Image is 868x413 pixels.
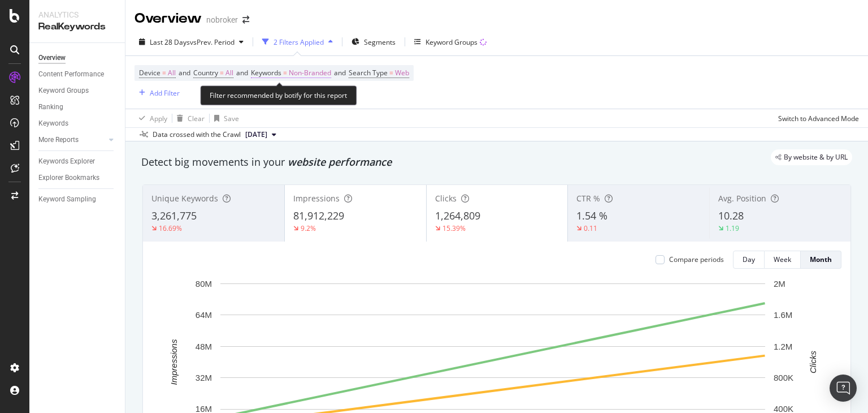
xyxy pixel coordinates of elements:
[810,255,832,264] div: Month
[435,193,457,204] span: Clicks
[38,118,117,130] a: Keywords
[153,130,241,140] div: Data crossed with the Crawl
[726,223,739,233] div: 1.19
[410,33,491,51] button: Keyword Groups
[134,86,180,100] button: Add Filter
[778,114,859,123] div: Switch to Advanced Mode
[38,156,117,167] a: Keywords Explorer
[188,114,205,123] div: Clear
[220,68,224,78] span: =
[435,209,480,222] span: 1,264,809
[245,130,267,140] span: 2025 Sep. 1st
[274,37,324,47] div: 2 Filters Applied
[242,16,249,24] div: arrow-right-arrow-left
[395,65,409,81] span: Web
[168,65,176,81] span: All
[193,68,218,78] span: Country
[774,310,792,320] text: 1.6M
[169,339,179,385] text: Impressions
[196,279,212,289] text: 80M
[774,255,791,264] div: Week
[38,52,117,64] a: Overview
[669,255,724,264] div: Compare periods
[206,14,238,25] div: nobroker
[38,193,96,205] div: Keyword Sampling
[774,109,859,127] button: Switch to Advanced Mode
[225,65,233,81] span: All
[38,85,89,97] div: Keyword Groups
[196,373,212,382] text: 32M
[151,193,218,204] span: Unique Keywords
[765,251,801,269] button: Week
[347,33,400,51] button: Segments
[134,33,248,51] button: Last 28 DaysvsPrev. Period
[150,37,190,47] span: Last 28 Days
[38,118,68,130] div: Keywords
[774,373,793,382] text: 800K
[258,33,337,51] button: 2 Filters Applied
[718,209,744,222] span: 10.28
[293,209,344,222] span: 81,912,229
[584,223,597,233] div: 0.11
[38,101,117,113] a: Ranking
[38,193,117,205] a: Keyword Sampling
[283,68,287,78] span: =
[38,9,116,20] div: Analytics
[576,193,600,204] span: CTR %
[293,193,340,204] span: Impressions
[38,20,116,33] div: RealKeywords
[151,209,197,222] span: 3,261,775
[210,109,239,127] button: Save
[236,68,248,78] span: and
[139,68,160,78] span: Device
[134,109,167,127] button: Apply
[733,251,765,269] button: Day
[38,134,79,146] div: More Reports
[808,350,818,373] text: Clicks
[38,134,106,146] a: More Reports
[426,37,478,47] div: Keyword Groups
[190,37,235,47] span: vs Prev. Period
[774,279,785,289] text: 2M
[364,37,396,47] span: Segments
[38,156,95,167] div: Keywords Explorer
[301,223,316,233] div: 9.2%
[38,172,99,184] div: Explorer Bookmarks
[349,68,388,78] span: Search Type
[38,101,63,113] div: Ranking
[743,255,755,264] div: Day
[150,114,167,123] div: Apply
[774,342,792,351] text: 1.2M
[150,88,180,98] div: Add Filter
[159,223,182,233] div: 16.69%
[179,68,190,78] span: and
[442,223,466,233] div: 15.39%
[251,68,281,78] span: Keywords
[224,114,239,123] div: Save
[718,193,766,204] span: Avg. Position
[38,172,117,184] a: Explorer Bookmarks
[801,251,841,269] button: Month
[576,209,607,222] span: 1.54 %
[334,68,346,78] span: and
[289,65,331,81] span: Non-Branded
[830,375,857,402] div: Open Intercom Messenger
[162,68,166,78] span: =
[38,85,117,97] a: Keyword Groups
[784,154,848,161] span: By website & by URL
[389,68,393,78] span: =
[38,68,117,80] a: Content Performance
[134,9,202,28] div: Overview
[200,85,357,105] div: Filter recommended by botify for this report
[196,310,212,320] text: 64M
[38,52,66,64] div: Overview
[38,68,104,80] div: Content Performance
[196,342,212,351] text: 48M
[771,149,852,165] div: legacy label
[172,109,205,127] button: Clear
[241,128,281,141] button: [DATE]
